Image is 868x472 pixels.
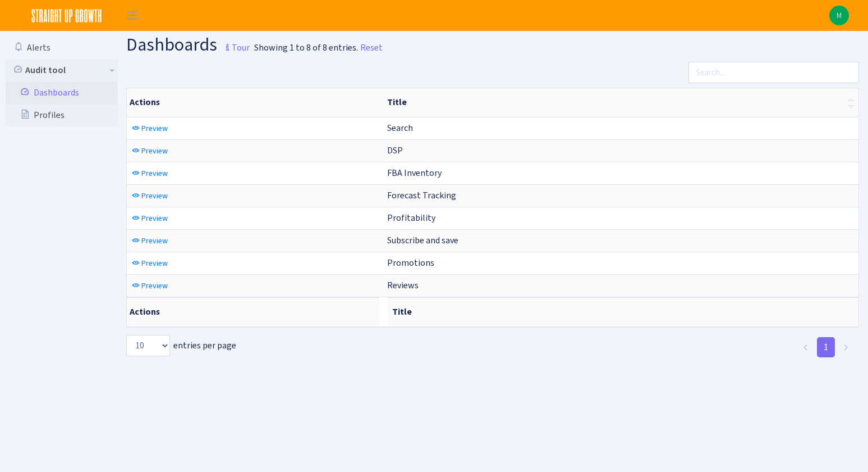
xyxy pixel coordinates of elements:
span: Preview [141,123,168,134]
a: Preview [129,255,171,272]
a: Preview [129,210,171,227]
span: Promotions [387,257,434,269]
th: Actions [127,88,383,117]
input: Search... [688,62,859,83]
label: entries per page [126,335,236,356]
a: Tour [217,33,250,56]
span: Preview [141,146,168,156]
span: Preview [141,213,168,224]
a: Preview [129,165,171,182]
a: 1 [817,337,835,357]
a: Dashboards [6,81,118,104]
span: Preview [141,168,168,179]
a: Preview [129,232,171,249]
span: Preview [141,258,168,269]
div: Showing 1 to 8 of 8 entries. [254,41,358,55]
span: Profitability [387,212,435,224]
button: Toggle navigation [118,6,146,25]
span: Preview [141,280,168,291]
span: Search [387,122,413,134]
a: Reset [360,41,383,55]
a: Alerts [6,37,118,59]
a: Preview [129,120,171,137]
span: Preview [141,235,168,246]
a: Profiles [6,104,118,126]
span: Forecast Tracking [387,189,456,201]
a: Preview [129,277,171,294]
span: Reviews [387,279,419,291]
span: FBA Inventory [387,167,442,179]
img: Michael Sette [829,6,849,25]
th: Title : activate to sort column ascending [383,88,858,117]
span: DSP [387,144,403,156]
select: entries per page [126,335,170,356]
th: Actions [127,297,379,326]
h1: Dashboards [126,35,250,57]
a: M [829,6,849,25]
small: Tour [221,38,250,57]
a: Audit tool [6,59,118,81]
th: Title [388,297,858,326]
a: Preview [129,142,171,160]
a: Preview [129,187,171,205]
span: Preview [141,190,168,201]
span: Subscribe and save [387,234,458,246]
